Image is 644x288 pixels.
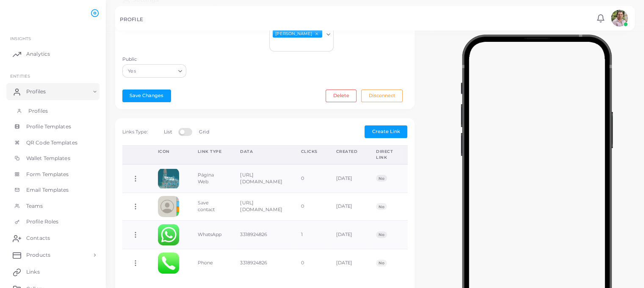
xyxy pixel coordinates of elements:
[6,83,100,100] a: Profiles
[327,221,367,249] td: [DATE]
[376,175,387,182] span: No
[231,193,291,221] td: [URL][DOMAIN_NAME]
[6,214,100,230] a: Profile Roles
[336,149,358,155] div: Created
[188,249,231,277] td: Phone
[122,129,148,135] span: Links Type:
[164,129,171,136] label: List
[28,107,48,115] span: Profiles
[6,230,100,247] a: Contacts
[6,103,100,119] a: Profiles
[376,231,387,238] span: No
[26,268,40,276] span: Links
[372,128,400,134] span: Create Link
[301,149,318,155] div: Clicks
[10,36,31,41] span: INSIGHTS
[6,46,100,62] a: Analytics
[26,234,50,242] span: Contacts
[26,251,50,259] span: Products
[198,149,222,155] div: Link Type
[127,67,137,76] span: Yes
[6,119,100,135] a: Profile Templates
[361,90,403,102] button: Disconnect
[376,203,387,210] span: No
[122,145,149,164] th: Action
[240,149,282,155] div: Data
[231,221,291,249] td: 3318924826
[26,218,58,226] span: Profile Roles
[26,88,46,95] span: Profiles
[327,193,367,221] td: [DATE]
[26,155,70,162] span: Wallet Templates
[365,125,407,138] button: Create Link
[611,10,628,27] img: avatar
[292,193,327,221] td: 0
[122,90,171,102] button: Save Changes
[6,182,100,198] a: Email Templates
[292,164,327,193] td: 0
[26,50,50,58] span: Analytics
[376,149,393,160] div: Direct Link
[158,196,179,217] img: contactcard.png
[292,221,327,249] td: 1
[271,40,323,49] input: Search for option
[122,64,187,78] div: Search for option
[26,123,71,130] span: Profile Templates
[188,164,231,193] td: Página Web
[231,249,291,277] td: 3318924826
[188,193,231,221] td: Save contact
[6,135,100,151] a: QR Code Templates
[26,139,77,147] span: QR Code Templates
[26,202,43,210] span: Teams
[376,260,387,266] span: No
[6,166,100,182] a: Form Templates
[6,264,100,280] a: Links
[6,150,100,166] a: Wallet Templates
[158,149,179,155] div: Icon
[608,10,630,27] a: avatar
[158,224,179,245] img: whatsapp.png
[188,221,231,249] td: WhatsApp
[327,164,367,193] td: [DATE]
[292,249,327,277] td: 0
[122,56,187,63] label: Public
[26,171,69,178] span: Form Templates
[231,164,291,193] td: [URL][DOMAIN_NAME]
[326,90,357,102] button: Delete
[6,198,100,214] a: Teams
[26,186,69,194] span: Email Templates
[158,168,179,189] img: basjudzuAECwWliBFV20lRKr9DaYhoGF-1720810470566.png
[158,253,179,274] img: phone.png
[138,66,175,76] input: Search for option
[10,73,30,79] span: ENTITIES
[199,129,209,136] label: Grid
[327,249,367,277] td: [DATE]
[120,16,143,22] h5: PROFILE
[6,247,100,264] a: Products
